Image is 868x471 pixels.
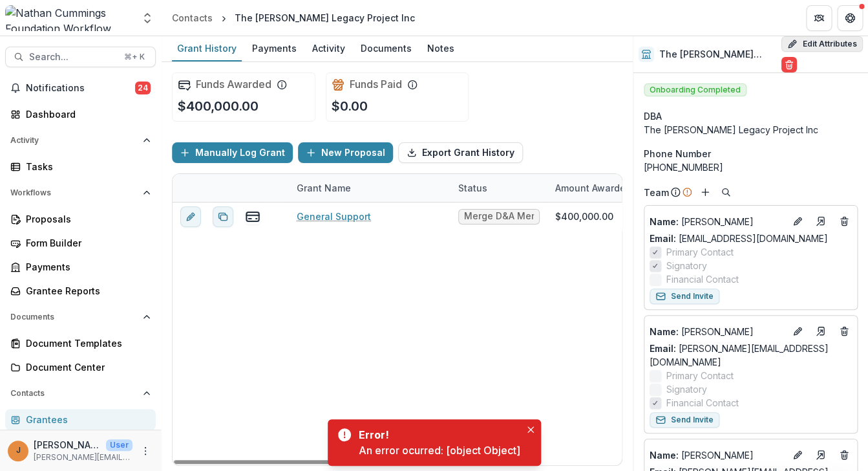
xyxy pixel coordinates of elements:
button: Get Help [837,5,863,31]
div: Janet [16,446,21,455]
div: Payments [247,39,302,58]
button: Search... [5,47,156,67]
div: Amount Awarded [547,174,644,202]
img: Nathan Cummings Foundation Workflow Sandbox logo [5,5,133,31]
p: Team [644,186,669,199]
div: Amount Awarded [547,181,639,195]
p: [PERSON_NAME][EMAIL_ADDRESS][PERSON_NAME][DOMAIN_NAME] [34,452,132,463]
a: Notes [422,36,460,61]
p: $0.00 [332,96,368,116]
p: [PERSON_NAME] [650,215,785,228]
div: Documents [355,39,417,58]
a: Payments [247,36,302,61]
button: More [138,443,153,459]
a: Grantees [5,409,156,430]
a: Go to contact [810,444,831,465]
a: Document Templates [5,333,156,354]
button: Deletes [836,214,852,229]
button: Partners [806,5,832,31]
span: Name : [650,326,679,337]
div: Grant History [172,39,242,58]
div: $400,000.00 [555,210,613,223]
div: Dashboard [26,107,145,121]
button: Add [697,184,713,200]
p: $400,000.00 [178,96,259,116]
button: Send Invite [650,412,719,428]
a: Contacts [167,8,218,27]
button: New Proposal [298,142,393,163]
div: ⌘ + K [122,50,147,64]
button: Open Contacts [5,383,156,404]
button: Manually Log Grant [172,142,293,163]
button: Send Invite [650,289,719,304]
a: Document Center [5,356,156,378]
div: The [PERSON_NAME] Legacy Project Inc [644,123,858,137]
div: Grantees [26,413,145,426]
span: Email: [650,233,676,244]
button: edit [180,206,201,227]
p: [PERSON_NAME] [650,325,785,338]
button: Open Documents [5,307,156,327]
a: Proposals [5,208,156,230]
a: Payments [5,256,156,278]
div: [PHONE_NUMBER] [644,160,858,174]
a: Email: [PERSON_NAME][EMAIL_ADDRESS][DOMAIN_NAME] [650,342,852,369]
a: Go to contact [810,321,831,342]
a: Grant History [172,36,242,61]
button: Open entity switcher [138,5,156,31]
a: Email: [EMAIL_ADDRESS][DOMAIN_NAME] [650,232,828,245]
h2: Funds Paid [350,78,402,91]
button: Edit Attributes [781,36,863,52]
p: [PERSON_NAME] [650,448,785,462]
p: User [106,439,132,451]
div: Status [450,181,495,195]
span: Primary Contact [666,245,734,259]
div: Notes [422,39,460,58]
div: Tasks [26,160,145,173]
div: Error! [359,427,515,443]
button: Duplicate proposal [213,206,233,227]
a: Activity [307,36,350,61]
span: Name : [650,450,679,461]
p: [PERSON_NAME] [34,438,101,452]
div: Status [450,174,547,202]
div: Form Builder [26,236,145,250]
div: Payments [26,260,145,274]
span: DBA [644,109,662,123]
div: Document Center [26,360,145,374]
div: Activity [307,39,350,58]
span: Documents [10,312,138,322]
span: Activity [10,136,138,145]
span: Phone Number [644,147,711,160]
button: Deletes [836,323,852,339]
a: General Support [297,210,371,223]
button: Export Grant History [398,142,523,163]
div: Grant Name [289,181,359,195]
a: Name: [PERSON_NAME] [650,325,785,338]
div: Grantee Reports [26,284,145,298]
button: Delete [781,57,797,72]
button: Deletes [836,447,852,463]
span: Financial Contact [666,396,739,410]
span: Onboarding Completed [644,83,746,96]
span: Primary Contact [666,369,734,382]
span: Workflows [10,188,138,197]
a: Dashboard [5,104,156,125]
button: Edit [790,323,805,339]
a: Name: [PERSON_NAME] [650,448,785,462]
div: The [PERSON_NAME] Legacy Project Inc [235,11,415,25]
h2: The [PERSON_NAME] Legacy Project Inc [659,49,776,60]
span: 24 [135,82,151,94]
div: Document Templates [26,336,145,350]
button: Edit [790,214,805,229]
a: Form Builder [5,232,156,254]
a: Grantee Reports [5,280,156,301]
a: Tasks [5,156,156,177]
div: Proposals [26,212,145,226]
span: Contacts [10,389,138,398]
button: Open Activity [5,130,156,151]
span: Financial Contact [666,272,739,286]
nav: breadcrumb [167,8,420,27]
h2: Funds Awarded [196,78,271,91]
